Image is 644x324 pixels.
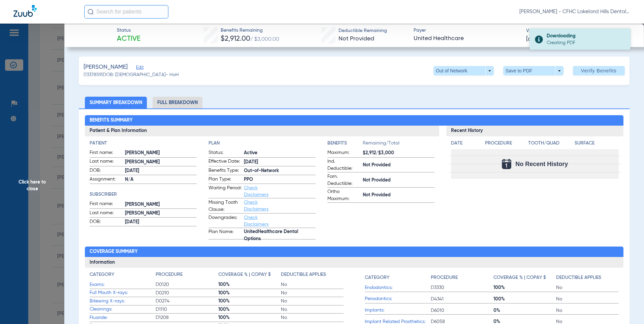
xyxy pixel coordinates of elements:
[117,27,140,34] span: Status
[556,274,601,281] h4: Deductible Applies
[327,149,360,157] span: Maximum:
[208,167,241,175] span: Benefits Type:
[431,271,493,284] app-breakdown-title: Procedure
[363,150,434,157] span: $2,912/$3,000
[90,218,123,226] span: DOB:
[363,140,434,149] span: Remaining/Total
[117,34,140,44] span: Active
[244,186,268,197] a: Check Disclaimers
[339,36,374,42] span: Not Provided
[502,159,511,169] img: Calendar
[433,66,494,75] button: Out of Network
[327,140,363,149] app-breakdown-title: Benefits
[327,173,360,187] span: Fam. Deductible:
[208,228,241,239] span: Plan Name:
[526,27,633,34] span: Verified On
[414,27,520,34] span: Payer
[218,271,281,281] app-breakdown-title: Coverage % | Copay $
[13,5,37,17] img: Zuub Logo
[244,200,268,212] a: Check Disclaimers
[218,298,281,304] span: 100%
[156,306,218,313] span: D1110
[156,281,218,288] span: D0120
[90,140,197,147] h4: Patient
[573,66,625,75] button: Verify Benefits
[218,290,281,296] span: 100%
[85,97,147,108] li: Summary Breakdown
[528,140,572,147] h4: Tooth/Quad
[575,140,619,147] h4: Surface
[244,215,268,227] a: Check Disclaimers
[244,176,316,183] span: PPO
[575,140,619,149] app-breakdown-title: Surface
[485,140,526,147] h4: Procedure
[218,281,281,288] span: 100%
[281,314,344,321] span: No
[327,140,363,147] h4: Benefits
[208,176,241,184] span: Plan Type:
[90,149,123,157] span: First name:
[85,247,624,257] h2: Coverage Summary
[85,126,440,136] h3: Patient & Plan Information
[84,5,168,19] input: Search for patients
[90,314,156,321] span: Fluoride:
[431,307,493,314] span: D6010
[363,162,434,169] span: Not Provided
[90,191,197,198] h4: Subscriber
[125,176,197,183] span: N/A
[90,271,156,281] app-breakdown-title: Category
[281,306,344,313] span: No
[153,97,202,108] li: Full Breakdown
[125,219,197,226] span: [DATE]
[218,314,281,321] span: 100%
[365,307,431,314] span: Implants:
[556,296,619,302] span: No
[281,281,344,288] span: No
[208,149,241,157] span: Status:
[90,176,123,184] span: Assignment:
[339,27,387,34] span: Deductible Remaining
[90,289,156,296] span: Full Mouth X-rays:
[90,200,123,208] span: First name:
[208,185,241,198] span: Waiting Period:
[365,284,431,291] span: Endodontics:
[125,201,197,208] span: [PERSON_NAME]
[281,298,344,304] span: No
[88,9,94,15] img: Search Icon
[125,150,197,157] span: [PERSON_NAME]
[90,306,156,313] span: Cleanings:
[156,271,183,278] h4: Procedure
[90,281,156,288] span: Exams:
[156,290,218,296] span: D0210
[451,140,479,149] app-breakdown-title: Date
[125,159,197,166] span: [PERSON_NAME]
[281,290,344,296] span: No
[556,271,619,284] app-breakdown-title: Deductible Applies
[85,257,624,268] h3: Information
[363,177,434,184] span: Not Provided
[90,167,123,175] span: DOB:
[493,307,556,314] span: 0%
[281,271,344,281] app-breakdown-title: Deductible Applies
[547,39,624,46] div: Creating PDF
[547,33,624,39] div: Downloading
[363,192,434,199] span: Not Provided
[431,296,493,302] span: D4341
[365,295,431,302] span: Periodontics:
[451,140,479,147] h4: Date
[208,214,241,228] span: Downgrades:
[221,35,250,42] span: $2,912.00
[84,71,179,78] span: (1337859) DOB: [DEMOGRAPHIC_DATA] - HoH
[125,167,197,174] span: [DATE]
[493,274,546,281] h4: Coverage % | Copay $
[156,298,218,304] span: D0274
[610,292,644,324] iframe: Chat Widget
[218,271,271,278] h4: Coverage % | Copay $
[515,161,568,167] span: No Recent History
[493,284,556,291] span: 100%
[503,66,563,75] button: Save to PDF
[431,274,458,281] h4: Procedure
